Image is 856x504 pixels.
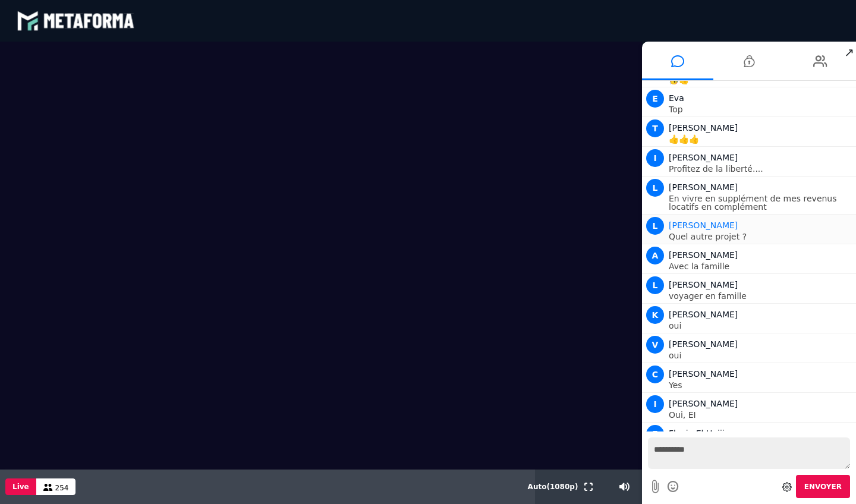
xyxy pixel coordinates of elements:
[646,247,664,264] span: A
[669,75,853,84] p: 🥳👍
[669,381,853,389] p: Yes
[669,232,853,241] p: Quel autre projet ?
[646,217,664,235] span: L
[669,429,725,438] span: Flavie El Hajji
[5,478,36,495] button: Live
[669,351,853,360] p: oui
[669,220,738,230] span: Animateur
[669,292,853,300] p: voyager en famille
[646,276,664,294] span: L
[669,280,738,289] span: [PERSON_NAME]
[646,395,664,413] span: I
[669,399,738,408] span: [PERSON_NAME]
[669,194,853,211] p: En vivre en supplément de mes revenus locatifs en complément
[669,105,853,114] p: Top
[669,262,853,270] p: Avec la famille
[669,310,738,319] span: [PERSON_NAME]
[669,153,738,162] span: [PERSON_NAME]
[669,123,738,133] span: [PERSON_NAME]
[525,470,581,504] button: Auto(1080p)
[669,250,738,260] span: [PERSON_NAME]
[804,483,842,491] span: Envoyer
[528,483,578,491] span: Auto ( 1080 p)
[669,93,684,103] span: Eva
[669,339,738,349] span: [PERSON_NAME]
[55,484,69,492] span: 254
[669,411,853,419] p: Oui, EI
[669,135,853,143] p: 👍👍👍
[646,306,664,324] span: K
[646,90,664,108] span: E
[646,366,664,383] span: C
[669,182,738,192] span: [PERSON_NAME]
[646,149,664,167] span: I
[669,165,853,173] p: Profitez de la liberté....
[646,425,664,443] span: F
[796,475,850,498] button: Envoyer
[669,369,738,379] span: [PERSON_NAME]
[669,322,853,330] p: oui
[646,336,664,354] span: V
[842,42,856,63] span: ↗
[646,179,664,197] span: L
[646,119,664,137] span: T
